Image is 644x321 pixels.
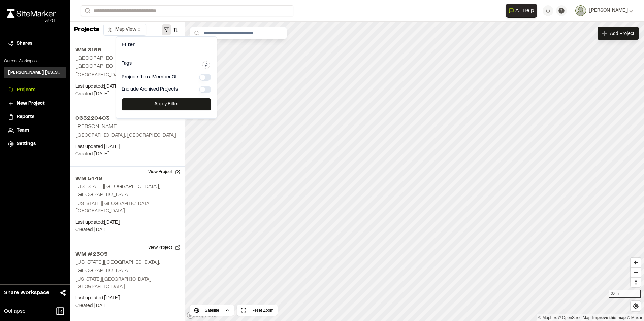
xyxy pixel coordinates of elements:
button: Reset bearing to north [631,277,641,287]
canvas: Map [185,22,644,321]
h2: WM 5449 [75,175,179,183]
button: Reset Zoom [237,305,278,316]
a: Reports [8,113,62,121]
a: Settings [8,140,62,148]
button: [PERSON_NAME] [575,5,633,16]
label: Tags [122,61,132,66]
button: Satellite [190,305,234,316]
p: Last updated: [DATE] [75,219,179,226]
a: Maxar [627,315,642,320]
button: View Project [144,167,185,177]
button: Edit Tags [202,61,210,69]
label: Include Archived Projects [122,87,178,92]
h4: Filter [122,42,211,50]
button: Open AI Assistant [506,4,537,18]
p: Created: [DATE] [75,91,179,98]
span: Reports [17,113,34,121]
button: Zoom in [631,258,641,267]
button: Zoom out [631,267,641,277]
button: View Project [144,242,185,253]
button: Find my location [631,301,641,311]
div: Oh geez...please don't... [7,18,56,24]
a: Team [8,127,62,134]
h2: [US_STATE][GEOGRAPHIC_DATA], [GEOGRAPHIC_DATA] [75,184,160,197]
p: Created: [DATE] [75,302,179,310]
a: New Project [8,100,62,107]
p: Last updated: [DATE] [75,295,179,302]
a: Mapbox logo [187,311,216,319]
p: [US_STATE][GEOGRAPHIC_DATA], [GEOGRAPHIC_DATA] [75,276,179,291]
p: Current Workspace [4,58,66,64]
a: Map feedback [592,315,626,320]
span: New Project [17,100,45,107]
h2: [PERSON_NAME] [75,124,119,129]
div: Open AI Assistant [506,4,540,18]
span: Team [17,127,29,134]
p: Last updated: [DATE] [75,83,179,91]
a: Shares [8,40,62,47]
p: [GEOGRAPHIC_DATA], [GEOGRAPHIC_DATA] [75,72,179,79]
div: 30 mi [609,290,641,298]
h2: 063220403 [75,114,179,122]
span: Settings [17,140,36,148]
button: Apply Filter [122,98,211,110]
img: rebrand.png [7,9,56,18]
p: Projects [74,25,99,34]
h2: [US_STATE][GEOGRAPHIC_DATA], [GEOGRAPHIC_DATA] [75,260,160,273]
span: Projects [17,86,35,94]
a: Projects [8,86,62,94]
img: User [575,5,586,16]
h2: WM #2505 [75,250,179,258]
a: Mapbox [538,315,557,320]
p: Created: [DATE] [75,226,179,234]
span: AI Help [515,7,534,15]
span: Add Project [610,30,634,37]
a: OpenStreetMap [558,315,591,320]
label: Projects I'm a Member Of [122,75,177,80]
p: [US_STATE][GEOGRAPHIC_DATA], [GEOGRAPHIC_DATA] [75,200,179,215]
span: Zoom out [631,268,641,277]
span: Shares [17,40,32,47]
p: Created: [DATE] [75,151,179,158]
span: [PERSON_NAME] [589,7,628,14]
span: Collapse [4,307,26,315]
h2: [GEOGRAPHIC_DATA], [GEOGRAPHIC_DATA] [75,56,131,69]
button: Search [81,5,93,16]
p: Last updated: [DATE] [75,143,179,151]
p: [GEOGRAPHIC_DATA], [GEOGRAPHIC_DATA] [75,132,179,139]
span: Share Workspace [4,289,49,297]
h3: [PERSON_NAME] [US_STATE] [8,70,62,76]
h2: WM 3199 [75,46,179,54]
